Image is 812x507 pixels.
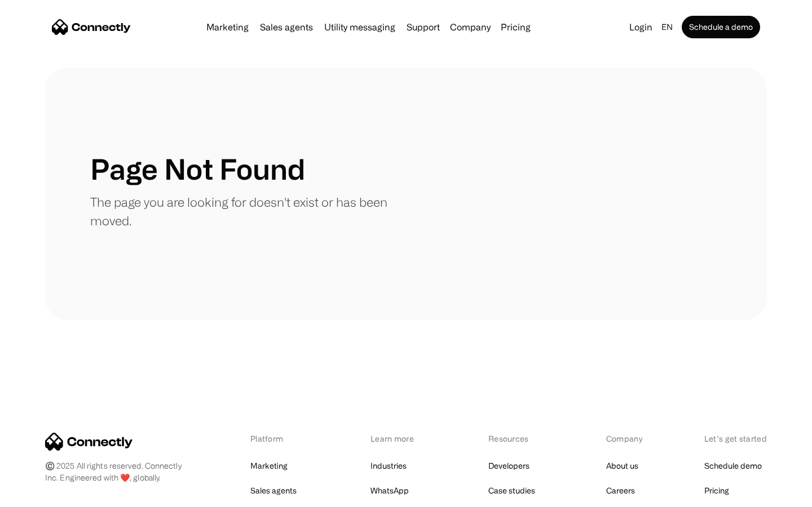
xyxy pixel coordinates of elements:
[447,19,494,35] div: Company
[496,23,535,32] a: Pricing
[23,487,68,503] ul: Language list
[606,433,646,444] div: Company
[370,483,409,499] a: WhatsApp
[704,433,767,444] div: Let’s get started
[250,433,312,444] div: Platform
[402,23,444,32] a: Support
[488,458,529,474] a: Developers
[370,433,430,444] div: Learn more
[90,152,305,186] h1: Page Not Found
[704,483,729,499] a: Pricing
[250,458,288,474] a: Marketing
[488,483,535,499] a: Case studies
[488,433,548,444] div: Resources
[250,483,297,499] a: Sales agents
[657,19,679,35] div: en
[704,458,762,474] a: Schedule demo
[370,458,407,474] a: Industries
[450,19,491,35] div: Company
[90,193,406,230] p: The page you are looking for doesn't exist or has been moved.
[11,486,68,503] aside: Language selected: English
[52,19,131,35] a: home
[661,19,673,35] div: en
[606,483,635,499] a: Careers
[682,16,760,38] a: Schedule a demo
[606,458,638,474] a: About us
[255,23,317,32] a: Sales agents
[202,23,253,32] a: Marketing
[625,19,657,35] a: Login
[320,23,400,32] a: Utility messaging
